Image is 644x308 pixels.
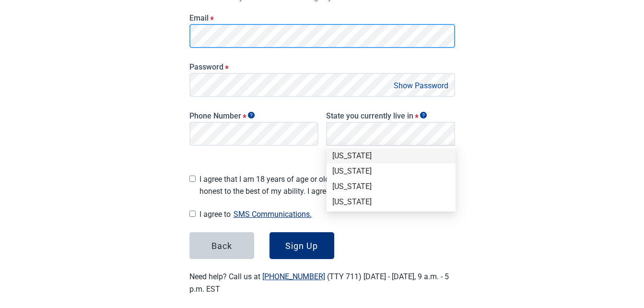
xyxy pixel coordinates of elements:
div: Iowa [327,179,456,194]
div: [US_STATE] [332,151,450,161]
div: Back [211,241,232,250]
label: Phone Number [189,111,318,120]
button: Sign Up [269,232,334,259]
label: Password [189,62,455,71]
label: Need help? Call us at (TTY 711) [DATE] - [DATE], 9 a.m. - 5 p.m. EST [189,272,449,293]
a: [PHONE_NUMBER] [262,272,325,281]
div: Delaware [327,148,456,164]
label: Email [189,13,455,23]
div: [US_STATE] [332,166,450,177]
span: Show tooltip [420,112,427,118]
label: State you currently live in [326,111,455,120]
div: [US_STATE] [332,197,450,207]
div: Hawaii [327,164,456,179]
button: Back [189,232,254,259]
button: Show SMS communications details [231,208,315,221]
div: Washington [327,194,456,210]
span: I agree that I am 18 years of age or older and all of my responses are honest to the best of my a... [199,173,455,197]
span: Show tooltip [248,112,255,118]
span: I agree to [199,208,455,221]
button: Show Password [391,79,451,92]
div: [US_STATE] [332,181,450,192]
div: Sign Up [285,241,318,250]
